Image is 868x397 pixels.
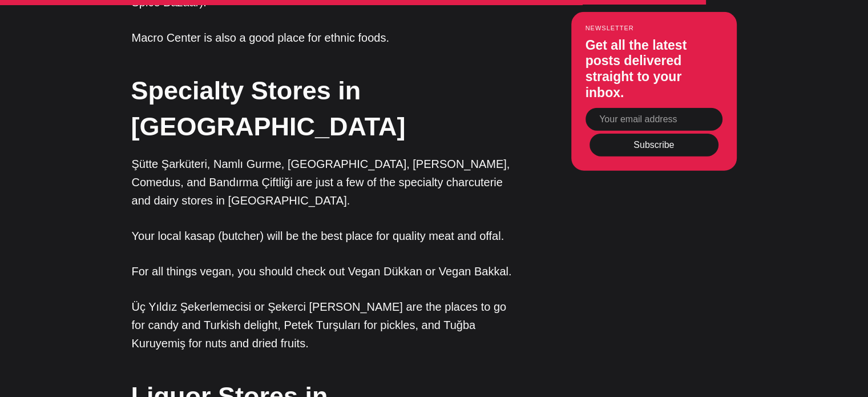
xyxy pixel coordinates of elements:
small: Newsletter [586,25,722,31]
p: Your local kasap (butcher) will be the best place for quality meat and offal. [132,227,514,245]
p: Üç Yıldız Şekerlemecisi or Şekerci [PERSON_NAME] are the places to go for candy and Turkish delig... [132,298,514,352]
p: Şütte Şarküteri, Namlı Gurme, [GEOGRAPHIC_DATA], [PERSON_NAME], Comedus, and Bandırma Çiftliği ar... [132,155,514,210]
button: Subscribe [590,134,718,157]
h2: Specialty Stores in [GEOGRAPHIC_DATA] [131,73,514,145]
p: For all things vegan, you should check out Vegan Dükkan or Vegan Bakkal. [132,262,514,280]
input: Your email address [586,108,722,131]
h3: Get all the latest posts delivered straight to your inbox. [586,38,722,101]
p: Macro Center is also a good place for ethnic foods. [132,29,514,47]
